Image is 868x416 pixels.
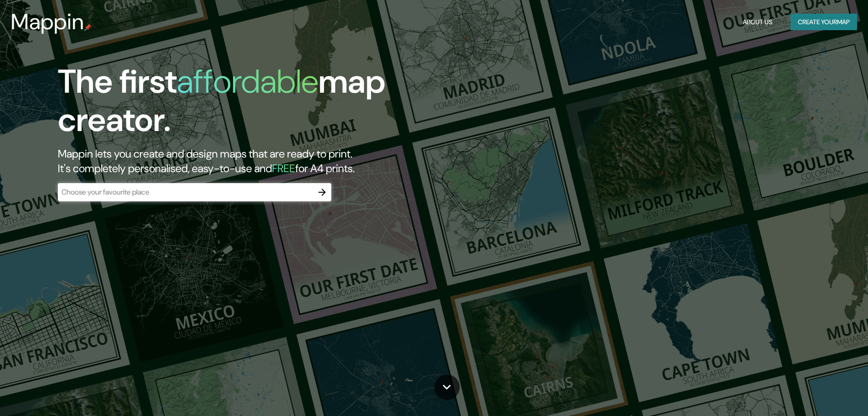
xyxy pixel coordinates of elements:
[58,63,492,147] h1: The first map creator.
[58,147,492,176] h2: Mappin lets you create and design maps that are ready to print. It's completely personalised, eas...
[11,9,84,35] h3: Mappin
[84,24,92,31] img: mappin-pin
[787,380,858,406] iframe: Help widget launcher
[739,14,776,31] button: About Us
[58,187,313,197] input: Choose your favourite place
[791,14,857,31] button: Create yourmap
[177,60,318,103] h1: affordable
[272,161,295,175] h5: FREE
